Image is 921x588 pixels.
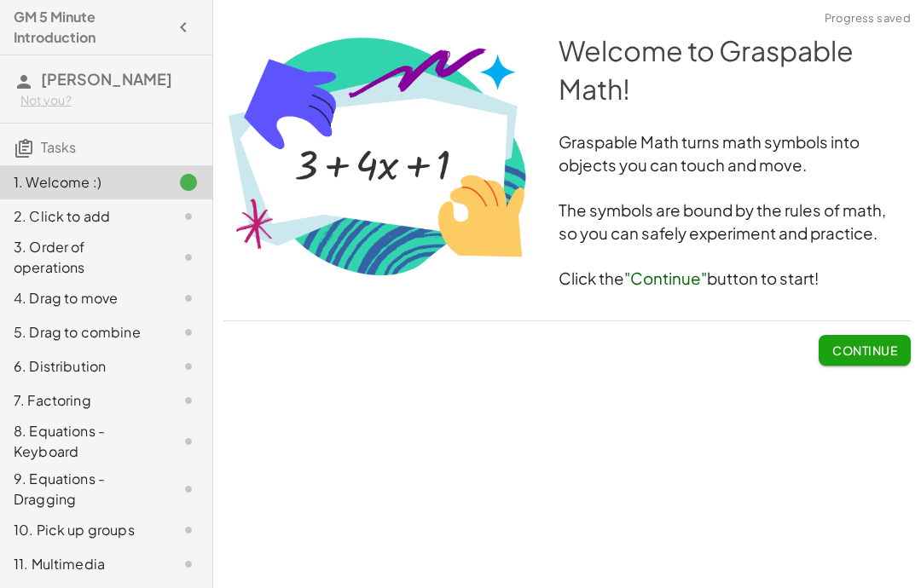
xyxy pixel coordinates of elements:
[14,206,151,227] div: 2. Click to add
[819,335,911,366] button: Continue
[14,288,151,308] div: 4. Drag to move
[178,288,199,308] i: Task not started.
[178,206,199,227] i: Task not started.
[14,172,151,193] div: 1. Welcome :)
[14,356,151,377] div: 6. Distribution
[14,469,151,510] div: 9. Equations - Dragging
[559,33,858,106] span: Welcome to Graspable Math!
[14,322,151,343] div: 5. Drag to combine
[223,32,531,280] img: 0693f8568b74c82c9916f7e4627066a63b0fb68adf4cbd55bb6660eff8c96cd8.png
[178,356,199,377] i: Task not started.
[178,390,199,411] i: Task not started.
[825,10,911,27] span: Progress saved
[178,172,199,193] i: Task finished.
[832,343,897,358] span: Continue
[14,554,151,574] div: 11. Multimedia
[223,154,911,177] h3: objects you can touch and move.
[14,237,151,278] div: 3. Order of operations
[41,138,76,156] span: Tasks
[178,247,199,268] i: Task not started.
[41,69,172,89] span: [PERSON_NAME]
[223,199,911,222] h3: The symbols are bound by the rules of math,
[223,131,911,154] h3: Graspable Math turns math symbols into
[178,431,199,452] i: Task not started.
[178,554,199,574] i: Task not started.
[20,92,199,109] div: Not you?
[178,322,199,343] i: Task not started.
[178,520,199,540] i: Task not started.
[14,421,151,462] div: 8. Equations - Keyboard
[223,268,911,291] h3: Click the button to start!
[223,222,911,245] h3: so you can safely experiment and practice.
[14,390,151,411] div: 7. Factoring
[14,7,168,48] h4: GM 5 Minute Introduction
[14,520,151,540] div: 10. Pick up groups
[178,479,199,499] i: Task not started.
[624,268,707,288] span: "Continue"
